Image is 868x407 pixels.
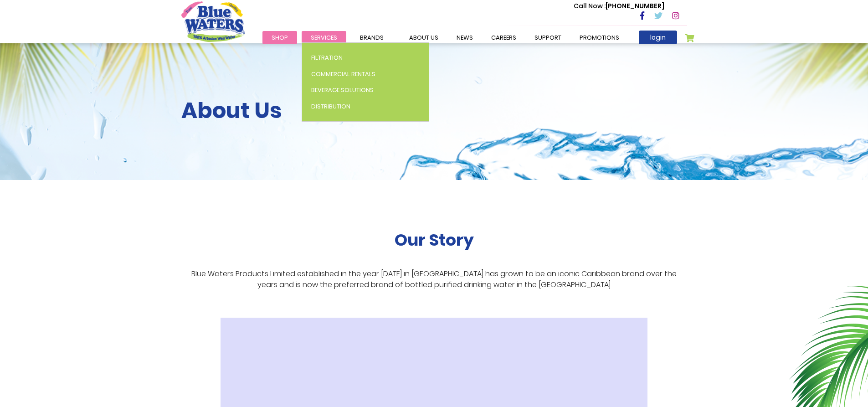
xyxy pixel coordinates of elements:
[181,268,687,290] p: Blue Waters Products Limited established in the year [DATE] in [GEOGRAPHIC_DATA] has grown to be ...
[482,31,525,44] a: careers
[360,33,384,42] span: Brands
[525,31,570,44] a: support
[272,33,288,42] span: Shop
[574,1,606,10] span: Call Now :
[181,98,687,124] h2: About Us
[311,102,350,111] span: Distribution
[181,1,245,41] a: store logo
[400,31,447,44] a: about us
[639,31,677,44] a: login
[311,70,375,78] span: Commercial Rentals
[311,33,337,42] span: Services
[574,1,664,11] p: [PHONE_NUMBER]
[447,31,482,44] a: News
[311,86,374,94] span: Beverage Solutions
[570,31,628,44] a: Promotions
[395,230,474,250] h2: Our Story
[311,53,343,62] span: Filtration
